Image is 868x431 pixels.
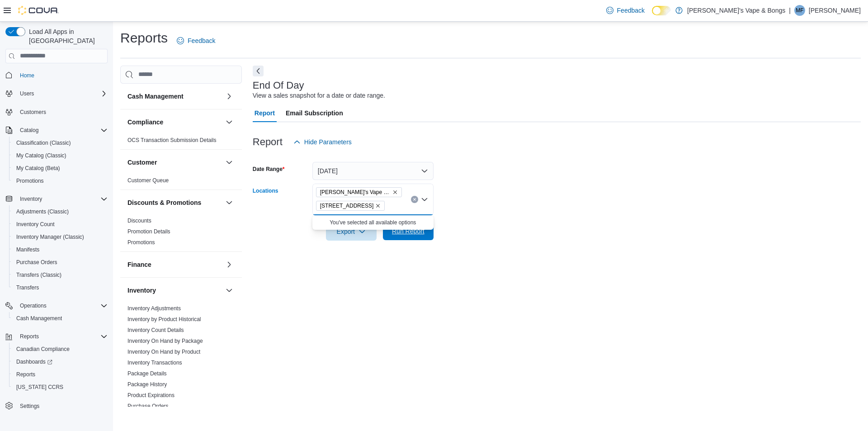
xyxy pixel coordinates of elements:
[127,359,182,366] span: Inventory Transactions
[127,118,222,127] button: Compliance
[18,6,59,15] img: Cova
[9,368,111,381] button: Reports
[13,369,39,380] a: Reports
[16,371,35,378] span: Reports
[127,239,155,246] a: Promotions
[2,330,111,343] button: Reports
[9,137,111,149] button: Classification (Classic)
[127,260,151,269] h3: Finance
[224,157,235,168] button: Customer
[16,401,43,412] a: Settings
[224,91,235,102] button: Cash Management
[127,137,217,143] a: OCS Transaction Submission Details
[127,228,170,235] a: Promotion Details
[127,158,157,167] h3: Customer
[9,281,111,294] button: Transfers
[13,163,108,174] span: My Catalog (Beta)
[127,286,156,295] h3: Inventory
[13,150,70,161] a: My Catalog (Classic)
[16,152,66,159] span: My Catalog (Classic)
[13,175,108,186] span: Promotions
[127,327,184,334] span: Inventory Count Details
[127,348,200,355] span: Inventory On Hand by Product
[326,223,377,241] button: Export
[127,137,217,144] span: OCS Transaction Submission Details
[127,177,169,184] span: Customer Queue
[16,246,39,253] span: Manifests
[16,358,52,365] span: Dashboards
[16,208,69,215] span: Adjustments (Classic)
[127,118,163,127] h3: Compliance
[127,392,175,399] span: Product Expirations
[383,222,434,240] button: Run Report
[2,193,111,205] button: Inventory
[603,1,648,19] a: Feedback
[13,270,65,280] a: Transfers (Classic)
[13,382,108,393] span: Washington CCRS
[13,137,75,148] a: Classification (Classic)
[16,331,42,342] button: Reports
[16,165,60,172] span: My Catalog (Beta)
[331,223,371,241] span: Export
[13,206,72,217] a: Adjustments (Classic)
[9,312,111,325] button: Cash Management
[13,313,66,324] a: Cash Management
[9,205,111,218] button: Adjustments (Classic)
[127,316,201,323] span: Inventory by Product Historical
[188,36,215,45] span: Feedback
[421,196,428,203] button: Close list of options
[16,107,50,118] a: Customers
[127,92,222,101] button: Cash Management
[127,349,200,355] a: Inventory On Hand by Product
[687,5,785,16] p: [PERSON_NAME]'s Vape & Bongs
[127,381,167,388] a: Package History
[127,228,170,235] span: Promotion Details
[13,232,88,242] a: Inventory Manager (Classic)
[16,400,108,411] span: Settings
[13,270,108,280] span: Transfers (Classic)
[16,139,71,147] span: Classification (Classic)
[20,333,39,340] span: Reports
[9,243,111,256] button: Manifests
[16,284,39,291] span: Transfers
[13,206,108,217] span: Adjustments (Classic)
[16,125,42,136] button: Catalog
[290,133,355,151] button: Hide Parameters
[2,87,111,100] button: Users
[286,104,343,122] span: Email Subscription
[789,5,791,16] p: |
[13,257,108,268] span: Purchase Orders
[20,127,38,134] span: Catalog
[127,403,169,409] a: Purchase Orders
[13,232,108,242] span: Inventory Manager (Classic)
[13,344,108,355] span: Canadian Compliance
[127,316,201,322] a: Inventory by Product Historical
[411,196,418,203] button: Clear input
[127,305,181,312] a: Inventory Adjustments
[127,360,182,366] a: Inventory Transactions
[794,5,805,16] div: Mark Fuller
[16,70,108,81] span: Home
[16,88,108,99] span: Users
[16,233,84,241] span: Inventory Manager (Classic)
[127,177,169,184] a: Customer Queue
[13,257,61,268] a: Purchase Orders
[2,399,111,412] button: Settings
[16,259,57,266] span: Purchase Orders
[16,125,108,136] span: Catalog
[127,381,167,388] span: Package History
[16,331,108,342] span: Reports
[120,29,168,47] h1: Reports
[809,5,861,16] p: [PERSON_NAME]
[13,313,108,324] span: Cash Management
[127,218,151,224] a: Discounts
[127,370,167,377] a: Package Details
[13,369,108,380] span: Reports
[253,91,385,100] div: View a sales snapshot for a date or date range.
[253,166,285,173] label: Date Range
[9,381,111,393] button: [US_STATE] CCRS
[20,90,34,97] span: Users
[304,137,352,147] span: Hide Parameters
